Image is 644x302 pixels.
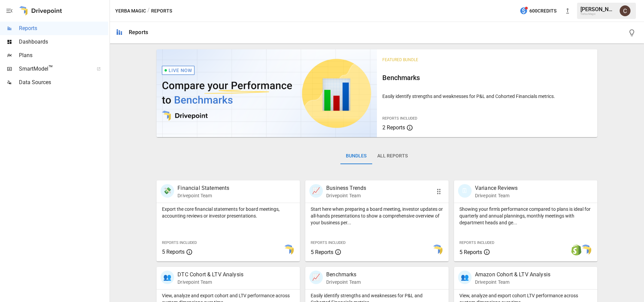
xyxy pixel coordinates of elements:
span: Reports Included [162,241,197,245]
p: Export the core financial statements for board meetings, accounting reviews or investor presentat... [162,206,294,219]
span: Plans [19,51,108,59]
div: 💸 [161,184,174,198]
button: New version available, click to update! [561,4,574,18]
span: Reports [19,24,108,32]
span: ™ [48,64,53,72]
p: Drivepoint Team [475,192,518,199]
span: Data Sources [19,78,108,86]
img: Colin Fiala [620,5,630,16]
div: 📈 [309,184,323,198]
span: 600 Credits [529,7,556,15]
button: Yerba Magic [115,7,146,15]
span: Reports Included [382,116,417,121]
span: 5 Reports [311,249,333,255]
button: 600Credits [517,5,559,17]
p: Financial Statements [177,184,229,192]
span: Reports Included [311,241,345,245]
span: Dashboards [19,38,108,46]
p: Business Trends [326,184,366,192]
div: 👥 [458,271,472,284]
span: 5 Reports [459,249,482,255]
button: All Reports [372,148,413,164]
h6: Benchmarks [382,72,592,83]
img: smart model [432,245,443,255]
div: 📈 [309,271,323,284]
div: Reports [129,29,148,35]
div: Yerba Magic [580,12,616,16]
p: Variance Reviews [475,184,518,192]
span: Featured Bundle [382,57,418,62]
button: Colin Fiala [616,1,635,20]
p: Amazon Cohort & LTV Analysis [475,271,550,279]
p: Drivepoint Team [326,192,366,199]
p: Easily identify strengths and weaknesses for P&L and Cohorted Financials metrics. [382,93,592,100]
div: / [147,7,150,15]
span: Reports Included [459,241,494,245]
p: Drivepoint Team [326,279,361,285]
div: [PERSON_NAME] [580,6,616,12]
div: 👥 [161,271,174,284]
img: smart model [283,245,294,255]
p: Drivepoint Team [177,192,229,199]
span: SmartModel [19,65,89,73]
span: 5 Reports [162,249,185,255]
p: DTC Cohort & LTV Analysis [177,271,243,279]
img: shopify [571,245,582,255]
img: video thumbnail [157,49,377,137]
div: 🗓 [458,184,472,198]
span: 2 Reports [382,124,405,131]
p: Benchmarks [326,271,361,279]
p: Showing your firm's performance compared to plans is ideal for quarterly and annual plannings, mo... [459,206,592,226]
button: Bundles [340,148,372,164]
p: Start here when preparing a board meeting, investor updates or all-hands presentations to show a ... [311,206,443,226]
p: Drivepoint Team [177,279,243,285]
p: Drivepoint Team [475,279,550,285]
img: smart model [580,245,591,255]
